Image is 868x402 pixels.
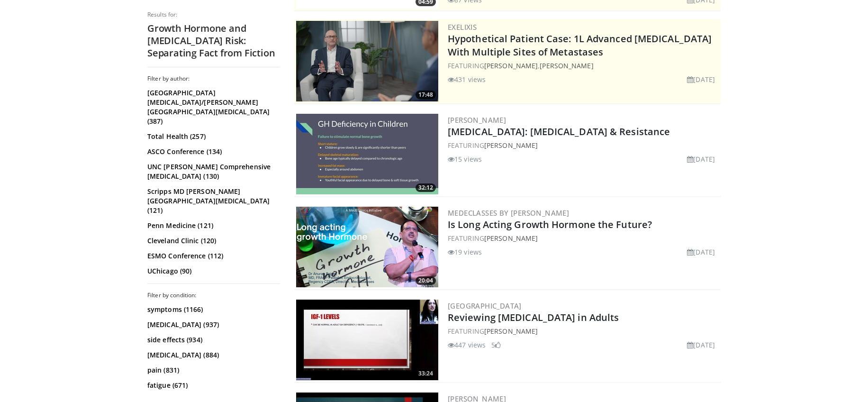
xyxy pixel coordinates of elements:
h3: Filter by condition: [147,292,280,299]
li: 15 views [448,154,482,164]
a: [GEOGRAPHIC_DATA][MEDICAL_DATA]/[PERSON_NAME][GEOGRAPHIC_DATA][MEDICAL_DATA] (387) [147,88,278,126]
a: 20:04 [296,207,438,287]
a: fatigue (671) [147,381,278,390]
a: Cleveland Clinic (120) [147,236,278,246]
img: 1bbac6e3-e1f6-43f3-ba10-494c8b8104ce.300x170_q85_crop-smart_upscale.jpg [296,300,438,380]
li: [DATE] [687,247,715,257]
img: 824f0d94-c18c-46f2-b961-d0434e6a26d6.300x170_q85_crop-smart_upscale.jpg [296,114,438,194]
a: ASCO Conference (134) [147,147,278,156]
a: pain (831) [147,365,278,375]
a: Reviewing [MEDICAL_DATA] in Adults [448,311,619,324]
a: UChicago (90) [147,266,278,276]
p: Results for: [147,11,280,18]
li: [DATE] [687,154,715,164]
a: [MEDICAL_DATA] (884) [147,350,278,360]
span: 33:24 [416,369,436,378]
div: FEATURING [448,326,719,336]
li: 19 views [448,247,482,257]
a: 17:48 [296,21,438,101]
img: ca984f3a-56d4-4ce9-8cfc-d5343ada6b13.png.300x170_q85_crop-smart_upscale.png [296,207,438,287]
a: [PERSON_NAME] [540,61,593,70]
div: FEATURING [448,140,719,150]
a: Total Health (257) [147,132,278,141]
a: [PERSON_NAME] [484,61,538,70]
a: UNC [PERSON_NAME] Comprehensive [MEDICAL_DATA] (130) [147,162,278,181]
h2: Growth Hormone and [MEDICAL_DATA] Risk: Separating Fact from Fiction [147,22,280,59]
a: [MEDICAL_DATA] (937) [147,320,278,329]
li: 447 views [448,340,486,350]
a: [PERSON_NAME] [448,115,506,125]
li: 5 [491,340,501,350]
span: 17:48 [416,91,436,99]
a: side effects (934) [147,335,278,345]
div: FEATURING [448,233,719,243]
span: 20:04 [416,276,436,285]
a: Exelixis [448,22,477,32]
a: Hypothetical Patient Case: 1L Advanced [MEDICAL_DATA] With Multiple Sites of Metastases [448,32,712,58]
a: Penn Medicine (121) [147,221,278,230]
h3: Filter by author: [147,75,280,82]
a: [MEDICAL_DATA]: [MEDICAL_DATA] & Resistance [448,125,670,138]
div: FEATURING , [448,61,719,71]
a: Is Long Acting Growth Hormone the Future? [448,218,652,231]
a: ESMO Conference (112) [147,251,278,261]
li: [DATE] [687,340,715,350]
li: 431 views [448,74,486,84]
img: 84b4300d-85e9-460f-b732-bf58958c3fce.png.300x170_q85_crop-smart_upscale.png [296,21,438,101]
a: [GEOGRAPHIC_DATA] [448,301,522,311]
a: 32:12 [296,114,438,194]
a: 33:24 [296,300,438,380]
a: [PERSON_NAME] [484,141,538,150]
a: [PERSON_NAME] [484,327,538,336]
a: MedEClasses by [PERSON_NAME] [448,208,569,218]
li: [DATE] [687,74,715,84]
a: Scripps MD [PERSON_NAME][GEOGRAPHIC_DATA][MEDICAL_DATA] (121) [147,187,278,215]
a: [PERSON_NAME] [484,234,538,243]
a: symptoms (1166) [147,305,278,314]
span: 32:12 [416,183,436,192]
